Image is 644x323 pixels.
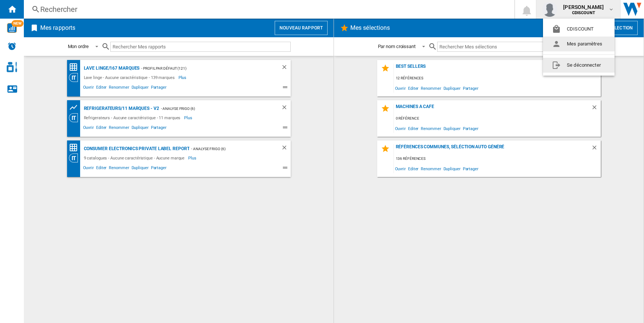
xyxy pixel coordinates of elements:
button: CDISCOUNT [543,22,615,37]
button: Se déconnecter [543,58,615,73]
button: Mes paramètres [543,37,615,51]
